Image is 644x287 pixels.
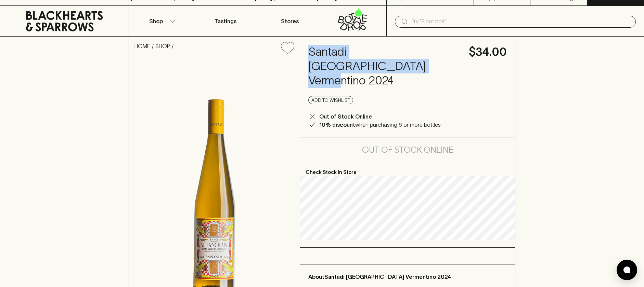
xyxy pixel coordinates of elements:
[278,39,297,57] button: Add to wishlist
[300,163,515,176] p: Check Stock In Store
[155,43,170,49] a: SHOP
[308,273,506,281] p: About Santadi [GEOGRAPHIC_DATA] Vermentino 2024
[134,43,150,49] a: HOME
[258,6,322,36] a: Stores
[308,96,353,104] button: Add to wishlist
[149,17,163,25] p: Shop
[319,122,355,128] b: 10% discount
[362,145,453,155] h5: Out of Stock Online
[281,17,299,25] p: Stores
[129,6,193,36] button: Shop
[411,16,630,27] input: Try "Pinot noir"
[623,266,630,273] img: bubble-icon
[215,17,236,25] p: Tastings
[319,112,372,121] p: Out of Stock Online
[193,6,258,36] a: Tastings
[308,45,460,88] h4: Santadi [GEOGRAPHIC_DATA] Vermentino 2024
[469,45,507,59] h4: $34.00
[319,121,441,129] p: when purchasing 6 or more bottles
